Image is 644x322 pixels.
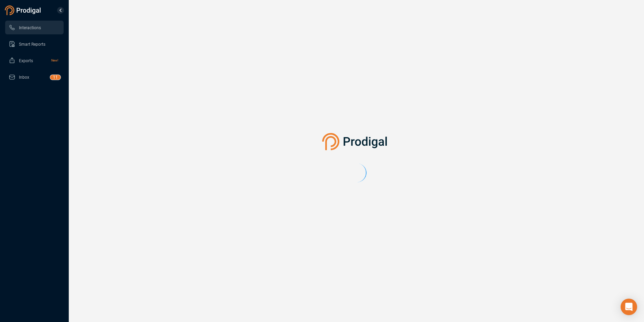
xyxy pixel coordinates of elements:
[5,54,64,67] li: Exports
[55,75,58,82] p: 1
[322,133,391,150] img: prodigal-logo
[9,21,58,34] a: Interactions
[5,21,64,34] li: Interactions
[19,75,29,80] span: Inbox
[19,42,45,47] span: Smart Reports
[51,54,58,67] span: New!
[5,37,64,51] li: Smart Reports
[53,75,55,82] p: 1
[9,70,58,84] a: Inbox
[5,70,64,84] li: Inbox
[5,5,43,15] img: prodigal-logo
[9,54,58,67] a: ExportsNew!
[9,37,58,51] a: Smart Reports
[19,25,41,30] span: Interactions
[621,299,637,315] div: Open Intercom Messenger
[50,75,61,80] sup: 11
[19,58,33,63] span: Exports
